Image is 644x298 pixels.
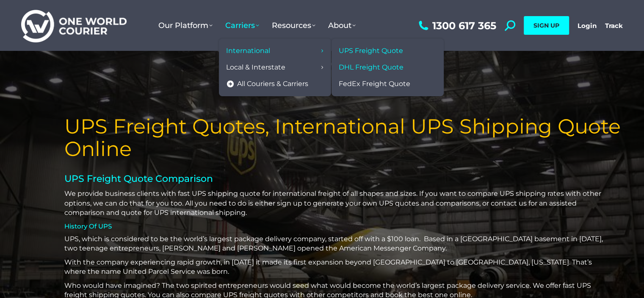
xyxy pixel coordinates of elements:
[339,47,403,56] span: UPS Freight Quote
[64,222,606,231] h4: History Of UPS
[336,59,439,76] a: DHL Freight Quote
[64,115,644,160] h1: UPS Freight Quotes, International UPS Shipping Quote Online
[336,43,439,59] a: UPS Freight Quote
[226,63,285,72] span: Local & Interstate
[237,80,308,89] span: All Couriers & Carriers
[64,173,606,185] h2: UPS Freight Quote Comparison
[605,22,623,30] a: Track
[265,12,322,39] a: Resources
[225,21,259,30] span: Carriers
[322,12,362,39] a: About
[21,8,127,43] img: One World Courier
[533,22,559,29] span: SIGN UP
[158,21,213,30] span: Our Platform
[219,12,265,39] a: Carriers
[336,76,439,92] a: FedEx Freight Quote
[328,21,356,30] span: About
[64,258,606,277] p: With the company experiencing rapid growth, in [DATE] it made its first expansion beyond [GEOGRAP...
[578,22,597,30] a: Login
[339,80,410,89] span: FedEx Freight Quote
[339,63,404,72] span: DHL Freight Quote
[223,76,327,92] a: All Couriers & Carriers
[524,16,569,35] a: SIGN UP
[223,59,327,76] a: Local & Interstate
[417,20,496,31] a: 1300 617 365
[226,47,270,56] span: International
[64,189,606,217] p: We provide business clients with fast UPS shipping quote for international freight of all shapes ...
[272,21,315,30] span: Resources
[152,12,219,39] a: Our Platform
[64,234,606,253] p: UPS, which is considered to be the world’s largest package delivery company, started off with a $...
[223,43,327,59] a: International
